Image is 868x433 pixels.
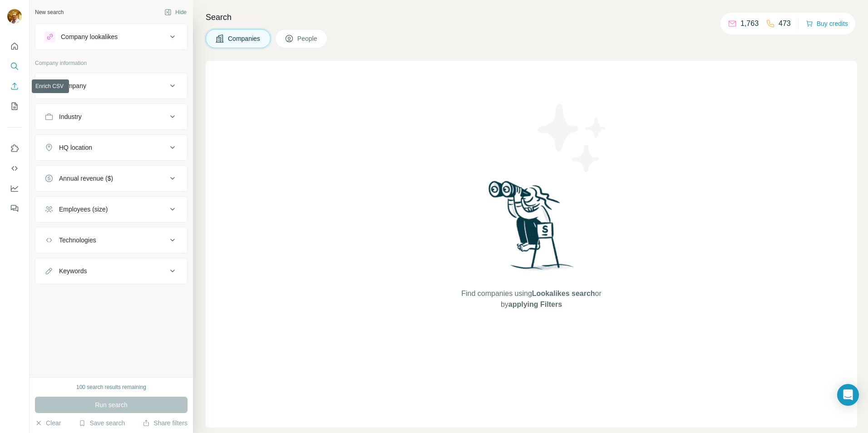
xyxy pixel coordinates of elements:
[7,140,22,157] button: Use Surfe on LinkedIn
[35,106,187,128] button: Industry
[532,290,595,297] span: Lookalikes search
[206,11,857,24] h4: Search
[59,81,86,90] div: Company
[59,174,113,183] div: Annual revenue ($)
[297,34,318,43] span: People
[532,97,613,179] img: Surfe Illustration - Stars
[7,160,22,177] button: Use Surfe API
[35,198,187,220] button: Employees (size)
[35,229,187,251] button: Technologies
[35,418,61,428] button: Clear
[459,288,604,310] span: Find companies using or by
[837,384,859,406] div: Open Intercom Messenger
[59,266,87,276] div: Keywords
[35,59,187,67] p: Company information
[59,143,92,152] div: HQ location
[35,26,187,48] button: Company lookalikes
[76,383,146,391] div: 100 search results remaining
[35,167,187,189] button: Annual revenue ($)
[7,180,22,197] button: Dashboard
[7,58,22,74] button: Search
[59,205,108,214] div: Employees (size)
[228,34,261,43] span: Companies
[7,98,22,114] button: My lists
[484,178,579,280] img: Surfe Illustration - Woman searching with binoculars
[35,137,187,158] button: HQ location
[779,18,791,29] p: 473
[35,260,187,282] button: Keywords
[7,38,22,54] button: Quick start
[7,78,22,94] button: Enrich CSV
[7,200,22,216] button: Feedback
[79,418,125,428] button: Save search
[35,8,64,16] div: New search
[158,5,193,19] button: Hide
[508,300,562,308] span: applying Filters
[7,9,22,24] img: Avatar
[61,32,118,41] div: Company lookalikes
[35,75,187,97] button: Company
[806,17,848,30] button: Buy credits
[143,418,187,428] button: Share filters
[740,18,759,29] p: 1,763
[59,236,96,245] div: Technologies
[59,112,82,121] div: Industry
